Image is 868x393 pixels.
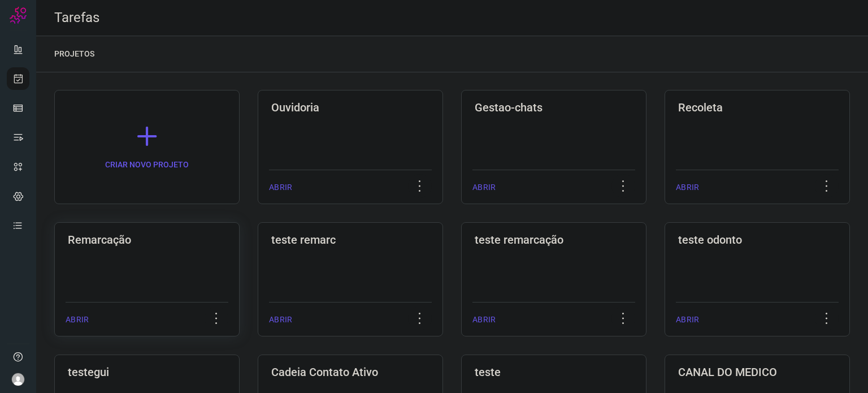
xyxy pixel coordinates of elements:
[271,101,429,114] h3: Ouvidoria
[66,314,89,326] p: ABRIR
[678,233,836,247] h3: teste odonto
[271,233,429,247] h3: teste remarc
[475,233,633,247] h3: teste remarcação
[54,48,94,60] p: PROJETOS
[68,365,226,379] h3: testegui
[269,182,292,193] p: ABRIR
[472,314,496,326] p: ABRIR
[10,7,27,24] img: Logo
[54,10,99,26] h2: Tarefas
[11,373,25,386] img: avatar-user-boy.jpg
[678,101,836,114] h3: Recoleta
[676,182,699,193] p: ABRIR
[271,365,429,379] h3: Cadeia Contato Ativo
[105,159,189,171] p: CRIAR NOVO PROJETO
[68,233,226,247] h3: Remarcação
[472,182,496,193] p: ABRIR
[475,365,633,379] h3: teste
[269,314,292,326] p: ABRIR
[678,365,836,379] h3: CANAL DO MEDICO
[676,314,699,326] p: ABRIR
[475,101,633,114] h3: Gestao-chats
